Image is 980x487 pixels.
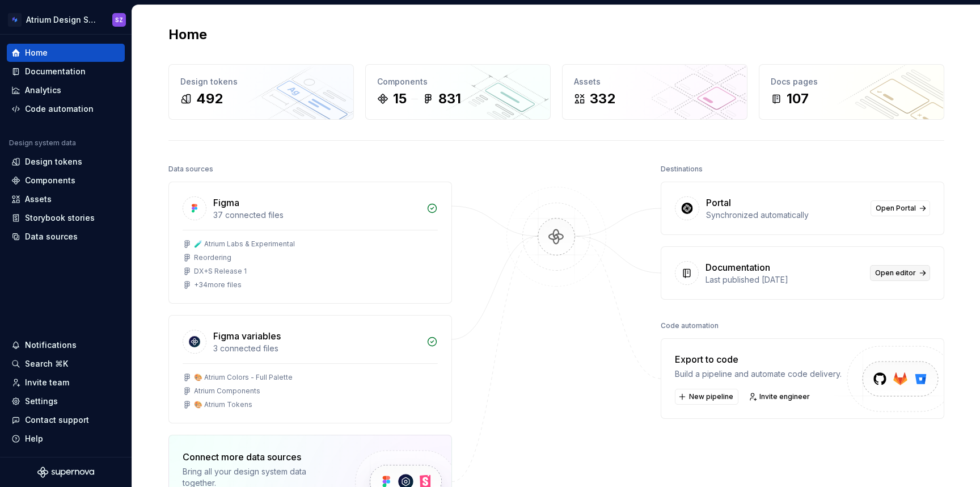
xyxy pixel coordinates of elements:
a: Invite team [7,373,125,392]
div: Docs pages [771,76,932,87]
button: Atrium Design SystemSZ [2,7,129,32]
div: Components [377,76,539,87]
div: 37 connected files [213,209,420,221]
a: Figma variables3 connected files🎨 Atrium Colors - Full PaletteAtrium Components🎨 Atrium Tokens [168,315,452,423]
a: Invite engineer [745,389,815,405]
div: Design system data [9,138,76,148]
a: Documentation [7,62,125,81]
div: 🎨 Atrium Colors - Full Palette [194,373,293,382]
a: Docs pages107 [759,64,944,120]
div: Destinations [661,161,703,177]
div: Portal [706,196,731,209]
div: Reordering [194,253,231,262]
div: Storybook stories [25,212,95,224]
div: 332 [590,90,615,108]
div: SZ [115,15,123,24]
div: DX+S Release 1 [194,267,247,276]
button: Contact support [7,411,125,429]
div: Connect more data sources [183,450,336,464]
svg: Supernova Logo [37,467,94,478]
button: New pipeline [675,389,738,405]
div: 🎨 Atrium Tokens [194,400,252,409]
div: Design tokens [25,156,82,167]
a: Assets332 [562,64,747,120]
div: 15 [393,90,407,108]
span: New pipeline [689,392,733,401]
div: Data sources [168,161,213,177]
button: Help [7,430,125,448]
div: 107 [787,90,809,108]
a: Figma37 connected files🧪 Atrium Labs & ExperimentalReorderingDX+S Release 1+34more files [168,182,452,304]
div: Documentation [706,261,770,274]
span: Invite engineer [759,392,810,401]
button: Search ⌘K [7,355,125,373]
a: Home [7,44,125,62]
div: 831 [438,90,461,108]
div: Contact support [25,414,89,426]
div: Settings [25,396,58,407]
div: Data sources [25,231,78,242]
a: Design tokens492 [168,64,354,120]
div: Design tokens [180,76,342,87]
div: Atrium Components [194,387,260,396]
div: Last published [DATE] [706,274,863,286]
div: Assets [25,194,52,205]
a: Design tokens [7,153,125,171]
a: Components [7,171,125,190]
a: Components15831 [365,64,551,120]
img: d4286e81-bf2d-465c-b469-1298f2b8eabd.png [8,13,22,27]
div: Figma [213,196,239,209]
div: + 34 more files [194,280,242,289]
div: Code automation [661,318,719,334]
div: 3 connected files [213,343,420,354]
a: Data sources [7,228,125,246]
a: Open Portal [871,200,930,216]
a: Code automation [7,100,125,118]
div: Help [25,433,43,444]
div: Assets [574,76,736,87]
a: Assets [7,190,125,208]
div: Build a pipeline and automate code delivery. [675,368,842,380]
span: Open editor [875,268,916,278]
div: Home [25,47,48,58]
a: Open editor [870,265,930,281]
button: Notifications [7,336,125,354]
div: Search ⌘K [25,358,68,370]
a: Analytics [7,81,125,99]
h2: Home [168,26,207,44]
div: 492 [196,90,223,108]
a: Storybook stories [7,209,125,227]
div: Components [25,175,75,186]
span: Open Portal [876,204,916,213]
div: Analytics [25,85,61,96]
div: Synchronized automatically [706,209,864,221]
div: Figma variables [213,329,281,343]
div: Notifications [25,339,77,351]
div: Documentation [25,66,86,77]
div: 🧪 Atrium Labs & Experimental [194,240,295,249]
div: Code automation [25,103,94,115]
div: Atrium Design System [26,14,99,26]
a: Settings [7,392,125,410]
div: Export to code [675,352,842,366]
div: Invite team [25,377,69,388]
